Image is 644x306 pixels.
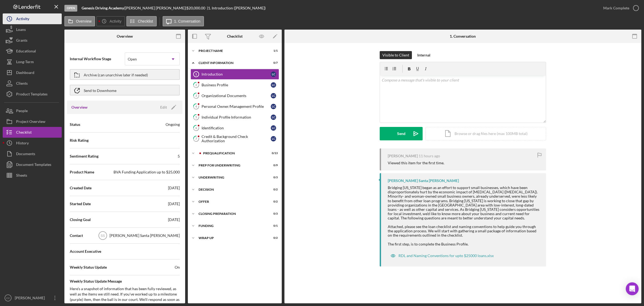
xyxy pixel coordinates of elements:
button: Overview [64,16,95,26]
label: Checklist [138,19,153,23]
div: Client Information [199,61,264,65]
div: Visible to Client [382,51,409,59]
button: Send to Downhome [70,85,180,95]
button: Educational [3,46,62,56]
div: L C [271,72,276,77]
tspan: 1 [195,73,197,76]
div: Educational [16,46,36,58]
div: Project Name [199,49,264,52]
div: Funding [199,224,264,227]
div: 0 / 9 [268,164,278,167]
a: Loans [3,24,62,35]
span: Closing Goal [70,217,91,222]
button: CC[PERSON_NAME] [3,293,62,303]
tspan: 3 [195,94,197,97]
div: Open [64,5,77,12]
div: Grants [16,35,27,47]
tspan: 5 [195,115,197,119]
div: Organizational Documents [202,94,271,98]
button: History [3,138,62,148]
div: Identification [202,126,271,130]
div: Edit [160,103,167,111]
button: Internal [415,51,433,59]
label: 1. Conversation [174,19,200,23]
div: Closing Preparation [199,212,264,215]
button: Activity [96,16,125,26]
text: CC [6,297,10,300]
span: On [175,265,180,270]
div: Sheets [16,170,27,182]
div: Overview [117,34,133,38]
div: L C [271,136,276,141]
tspan: 2 [195,83,197,87]
div: 0 / 7 [268,61,278,65]
div: L C [271,115,276,120]
span: Weekly Status Update [70,265,107,270]
a: Documents [3,148,62,159]
div: 1 / 1 [268,49,278,52]
button: Checklist [3,127,62,138]
div: L C [271,82,276,88]
a: Dashboard [3,67,62,78]
div: Document Templates [16,159,51,171]
button: Grants [3,35,62,46]
div: Dashboard [16,67,34,79]
h3: Overview [71,105,87,110]
div: [PERSON_NAME] Santa [PERSON_NAME] [109,233,180,238]
span: Account Executive [70,249,101,254]
div: Introduction [202,72,271,76]
button: Long-Term [3,56,62,67]
button: Product Templates [3,89,62,99]
div: Individual Profile Information [202,115,271,119]
div: Offer [199,200,264,203]
div: Checklist [227,34,243,38]
div: The first step, is to complete the Business Profile. [388,242,541,246]
button: Mark Complete [598,3,641,13]
div: Ongoing [166,122,180,127]
div: Project Overview [16,116,45,128]
button: Activity [3,13,62,24]
label: Activity [109,19,121,23]
div: Product Templates [16,89,47,101]
button: Sheets [3,170,62,181]
div: Business Profile [202,83,271,87]
span: Weekly Status Update Message [70,279,180,284]
div: 0 / 2 [268,200,278,203]
button: Checklist [126,16,157,26]
div: Send to Downhome [84,85,116,95]
a: 6IdentificationLC [191,123,279,133]
div: 0 / 13 [268,152,278,155]
tspan: 6 [195,126,197,130]
span: Contact [70,233,83,238]
button: Clients [3,78,62,89]
div: L C [271,93,276,98]
div: Underwriting [199,176,264,179]
span: Started Date [70,201,91,207]
div: Loans [16,24,26,36]
button: Edit [157,103,178,111]
time: 2025-08-15 01:58 [419,154,440,158]
a: 2Business ProfileLC [191,80,279,90]
b: Genesis Driving Academy [82,6,124,10]
div: Internal [417,51,430,59]
div: 0 / 2 [268,236,278,240]
a: 5Individual Profile InformationLC [191,112,279,123]
div: L C [271,104,276,109]
a: People [3,105,62,116]
div: $20,000.00 [186,6,207,10]
button: Visible to Client [380,51,412,59]
tspan: 4 [195,105,197,108]
div: [PERSON_NAME] [PERSON_NAME] | [125,6,186,10]
div: [PERSON_NAME] [13,293,48,305]
div: Wrap Up [199,236,264,240]
div: 0 / 2 [268,188,278,191]
span: Status [70,122,80,127]
div: [PERSON_NAME] [388,154,418,158]
div: Archive (can unarchive later if needed) [84,70,148,79]
div: Personal Owner/Management Profile [202,104,271,109]
div: | [82,6,125,10]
